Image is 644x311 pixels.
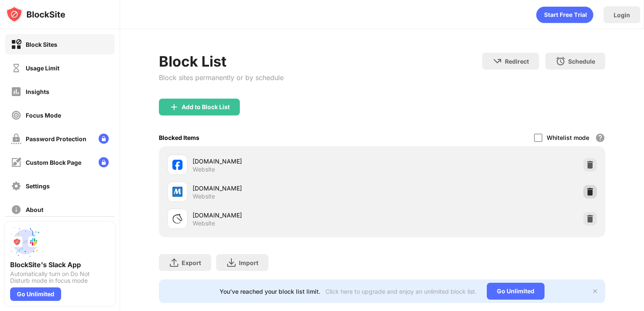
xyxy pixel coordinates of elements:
[10,271,110,284] div: Automatically turn on Do Not Disturb mode in focus mode
[6,6,65,23] img: logo-blocksite.svg
[172,214,182,224] img: favicons
[11,110,21,121] img: focus-off.svg
[26,206,43,213] div: About
[182,104,230,110] div: Add to Block List
[193,166,215,173] div: Website
[159,134,199,141] div: Blocked Items
[26,135,86,142] div: Password Protection
[182,259,201,266] div: Export
[614,11,630,19] div: Login
[193,193,215,200] div: Website
[193,211,382,220] div: [DOMAIN_NAME]
[10,227,40,257] img: push-slack.svg
[11,86,21,97] img: insights-off.svg
[193,184,382,193] div: [DOMAIN_NAME]
[11,63,21,73] img: time-usage-off.svg
[172,160,182,170] img: favicons
[11,134,21,144] img: password-protection-off.svg
[11,204,21,215] img: about-off.svg
[239,259,258,266] div: Import
[325,288,477,295] div: Click here to upgrade and enjoy an unlimited block list.
[11,157,21,168] img: customize-block-page-off.svg
[10,287,61,301] div: Go Unlimited
[547,134,589,141] div: Whitelist mode
[26,112,61,119] div: Focus Mode
[26,159,81,166] div: Custom Block Page
[159,53,284,70] div: Block List
[26,41,57,48] div: Block Sites
[592,288,598,295] img: x-button.svg
[26,88,49,95] div: Insights
[487,283,545,300] div: Go Unlimited
[159,73,284,82] div: Block sites permanently or by schedule
[11,181,21,191] img: settings-off.svg
[568,58,595,65] div: Schedule
[99,157,109,167] img: lock-menu.svg
[11,39,21,50] img: block-on.svg
[505,58,529,65] div: Redirect
[193,157,382,166] div: [DOMAIN_NAME]
[172,187,182,197] img: favicons
[26,182,50,190] div: Settings
[26,64,59,72] div: Usage Limit
[220,288,320,295] div: You’ve reached your block list limit.
[193,220,215,227] div: Website
[536,6,593,23] div: animation
[99,134,109,144] img: lock-menu.svg
[10,260,110,269] div: BlockSite's Slack App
